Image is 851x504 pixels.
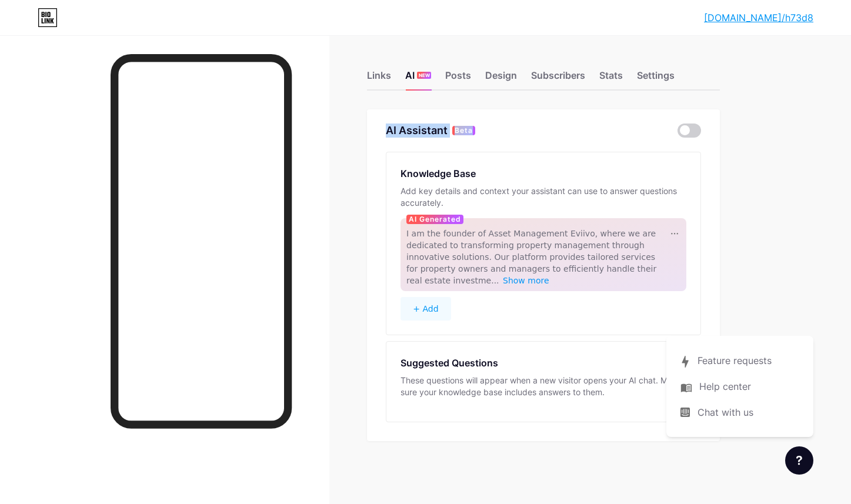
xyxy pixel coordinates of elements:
[455,126,473,135] span: Beta
[704,11,813,25] a: [DOMAIN_NAME]/h73d8
[401,297,451,321] button: + Add
[406,229,656,285] span: I am the founder of Asset Management Eviivo, where we are dedicated to transforming property mana...
[401,166,476,181] div: Knowledge Base
[419,72,430,79] span: NEW
[405,68,431,89] div: AI
[401,375,686,398] div: These questions will appear when a new visitor opens your AI chat. Make sure your knowledge base ...
[503,276,549,285] span: Show more
[445,68,471,89] div: Posts
[401,356,498,370] div: Suggested Questions
[485,68,517,89] div: Design
[386,124,448,138] div: AI Assistant
[401,185,686,209] div: Add key details and context your assistant can use to answer questions accurately.
[637,68,675,89] div: Settings
[409,215,461,224] span: AI Generated
[367,68,391,89] div: Links
[698,405,753,419] span: Chat with us
[599,68,623,89] div: Stats
[531,68,585,89] div: Subscribers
